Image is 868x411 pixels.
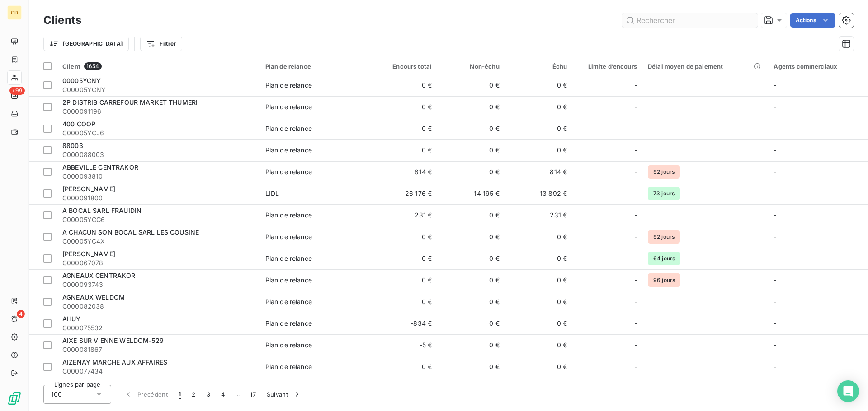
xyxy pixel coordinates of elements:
[51,390,62,399] span: 100
[774,63,863,70] div: Agents commerciaux
[437,226,505,248] td: 0 €
[648,63,763,70] div: Délai moyen de paiement
[774,319,776,327] span: -
[62,142,83,149] span: 88003
[437,139,505,161] td: 0 €
[437,183,505,204] td: 14 195 €
[505,204,573,226] td: 231 €
[634,189,637,198] span: -
[62,163,138,171] span: ABBEVILLE CENTRAKOR
[648,273,680,287] span: 96 jours
[265,254,312,263] div: Plan de relance
[265,189,279,198] div: LIDL
[370,313,438,334] td: -834 €
[437,334,505,356] td: 0 €
[265,146,312,155] div: Plan de relance
[837,380,859,402] div: Open Intercom Messenger
[634,362,637,371] span: -
[62,185,115,193] span: [PERSON_NAME]
[62,302,255,311] span: C000082038
[622,13,758,28] input: Rechercher
[186,385,201,404] button: 2
[437,204,505,226] td: 0 €
[634,254,637,263] span: -
[265,232,312,241] div: Plan de relance
[370,226,438,248] td: 0 €
[62,172,255,181] span: C000093810
[265,63,364,70] div: Plan de relance
[62,129,255,138] span: C00005YCJ6
[505,334,573,356] td: 0 €
[62,107,255,116] span: C000091196
[437,96,505,118] td: 0 €
[370,334,438,356] td: -5 €
[265,167,312,176] div: Plan de relance
[201,385,216,404] button: 3
[774,254,776,262] span: -
[43,37,129,51] button: [GEOGRAPHIC_DATA]
[62,207,142,214] span: A BOCAL SARL FRAUIDIN
[375,63,432,70] div: Encours total
[43,12,81,28] h3: Clients
[62,150,255,159] span: C000088003
[370,118,438,139] td: 0 €
[774,189,776,197] span: -
[62,315,81,323] span: AHUY
[62,98,198,106] span: 2P DISTRIB CARREFOUR MARKET THUMERI
[648,230,680,244] span: 92 jours
[62,337,164,344] span: AIXE SUR VIENNE WELDOM-529
[790,13,835,28] button: Actions
[17,310,25,318] span: 4
[774,341,776,349] span: -
[370,356,438,378] td: 0 €
[774,298,776,305] span: -
[265,276,312,285] div: Plan de relance
[62,358,167,366] span: AIZENAY MARCHE AUX AFFAIRES
[265,319,312,328] div: Plan de relance
[774,233,776,240] span: -
[774,125,776,132] span: -
[774,276,776,284] span: -
[62,194,255,203] span: C000091800
[370,269,438,291] td: 0 €
[62,63,80,70] span: Client
[265,211,312,220] div: Plan de relance
[648,252,680,265] span: 64 jours
[84,62,102,70] span: 1654
[437,74,505,96] td: 0 €
[370,74,438,96] td: 0 €
[648,187,680,200] span: 73 jours
[505,356,573,378] td: 0 €
[634,102,637,111] span: -
[648,165,680,179] span: 92 jours
[634,167,637,176] span: -
[774,146,776,154] span: -
[510,63,567,70] div: Échu
[265,102,312,111] div: Plan de relance
[265,297,312,306] div: Plan de relance
[634,124,637,133] span: -
[261,385,307,404] button: Suivant
[62,272,136,279] span: AGNEAUX CENTRAKOR
[62,367,255,376] span: C000077434
[505,248,573,269] td: 0 €
[505,226,573,248] td: 0 €
[634,211,637,220] span: -
[578,63,637,70] div: Limite d’encours
[505,161,573,183] td: 814 €
[774,363,776,370] span: -
[62,85,255,94] span: C00005YCNY
[118,385,173,404] button: Précédent
[245,385,261,404] button: 17
[62,293,125,301] span: AGNEAUX WELDOM
[634,319,637,328] span: -
[370,291,438,313] td: 0 €
[173,385,186,404] button: 1
[62,215,255,224] span: C00005YCG6
[634,276,637,285] span: -
[505,291,573,313] td: 0 €
[62,323,255,332] span: C000075532
[370,96,438,118] td: 0 €
[265,81,312,90] div: Plan de relance
[62,77,101,84] span: 00005YCNY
